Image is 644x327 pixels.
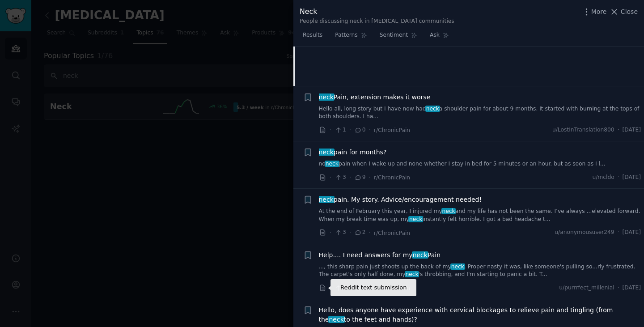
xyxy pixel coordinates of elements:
span: · [618,174,619,182]
a: Ask [427,28,452,47]
span: r/ChronicPain [374,230,410,236]
span: 0 [354,126,365,134]
span: · [349,173,351,182]
span: · [349,125,351,135]
a: neckPain, extension makes it worse [319,93,431,102]
span: neck [412,251,428,259]
span: neck [408,216,423,222]
div: Neck [300,6,454,17]
span: · [330,173,331,182]
span: · [330,228,331,238]
span: 3 [335,229,346,237]
button: More [582,7,607,17]
span: u/mcldo [592,174,614,182]
span: Ask [430,31,440,39]
button: Close [610,7,638,17]
span: · [369,173,371,182]
span: · [330,125,331,135]
a: neckpain. My story. Advice/encouragement needed! [319,195,482,204]
span: · [618,229,619,237]
span: Pain, extension makes it worse [319,93,431,102]
span: [DATE] [623,229,641,237]
span: 5 [335,284,346,292]
span: More [591,7,607,17]
span: u/LostInTranslation800 [552,126,614,134]
a: At the end of February this year, I injured myneckand my life has not been the same. I’ve always ... [319,208,641,223]
span: · [349,228,351,238]
span: neck [425,106,440,112]
span: r/ChronicPain [374,285,410,291]
span: 1 [335,126,346,134]
span: neck [328,316,345,323]
span: 3 [354,284,365,292]
span: [DATE] [623,174,641,182]
span: neck [405,271,419,277]
span: · [618,284,619,292]
a: Hello, does anyone have experience with cervical blockages to relieve pain and tingling (from the... [319,306,641,324]
span: neck [318,149,335,156]
span: neck [441,208,456,214]
span: · [369,125,371,135]
span: [DATE] [623,284,641,292]
span: Help.... I need answers for my Pain [319,251,441,260]
a: Results [300,28,326,47]
span: · [618,126,619,134]
span: Sentiment [380,31,408,39]
span: [DATE] [623,126,641,134]
span: neck [318,196,335,203]
span: r/ChronicPain [374,174,410,181]
span: 2 [354,229,365,237]
a: Sentiment [377,28,420,47]
a: Patterns [332,28,370,47]
span: u/anonymoususer249 [555,229,614,237]
span: · [369,228,371,238]
a: Hello all, long story but I have now hadnecka shoulder pain for about 9 months. It started with b... [319,105,641,121]
div: People discussing neck in [MEDICAL_DATA] communities [300,17,454,25]
span: r/ChronicPain [374,127,410,133]
span: Close [621,7,638,17]
span: neck [450,263,465,270]
span: pain. My story. Advice/encouragement needed! [319,195,482,204]
span: u/purrrfect_millenial [559,284,614,292]
a: Help.... I need answers for myneckPain [319,251,441,260]
span: neck [318,93,335,101]
span: pain for months? [319,148,387,157]
span: 9 [354,174,365,182]
span: Results [303,31,322,39]
span: · [349,283,351,293]
span: 3 [335,174,346,182]
span: · [369,283,371,293]
a: noneckpain when I wake up and none whether I stay in bed for 5 minutes or an hour. but as soon as... [319,160,641,168]
a: neckpain for months? [319,148,387,157]
span: Patterns [335,31,357,39]
span: · [330,283,331,293]
a: ..., this sharp pain just shoots up the back of myneck. Proper nasty it was, like someone's pulli... [319,263,641,279]
span: neck [325,161,339,167]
